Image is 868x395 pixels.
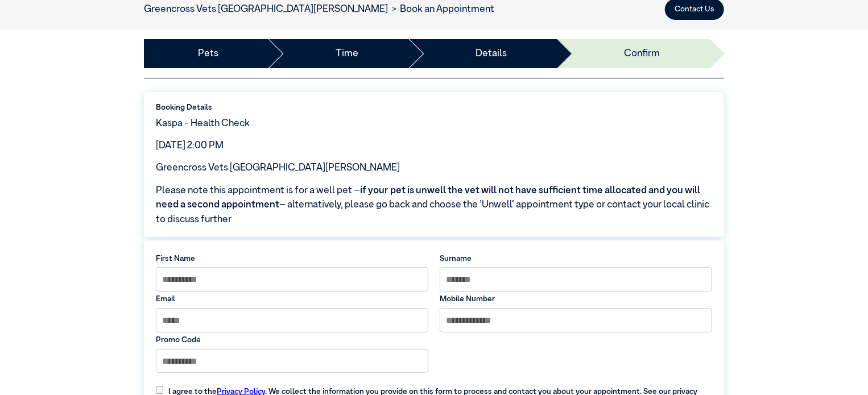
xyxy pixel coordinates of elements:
a: Greencross Vets [GEOGRAPHIC_DATA][PERSON_NAME] [144,5,388,14]
a: Pets [198,47,218,61]
span: [DATE] 2:00 PM [156,141,224,151]
label: First Name [156,253,428,264]
span: Please note this appointment is for a well pet – – alternatively, please go back and choose the ‘... [156,184,712,227]
label: Email [156,293,428,305]
span: Greencross Vets [GEOGRAPHIC_DATA][PERSON_NAME] [156,163,400,173]
span: Kaspa - Health Check [156,119,250,128]
label: Mobile Number [440,293,712,305]
span: if your pet is unwell the vet will not have sufficient time allocated and you will need a second ... [156,186,700,210]
input: I agree to thePrivacy Policy. We collect the information you provide on this form to process and ... [156,386,163,394]
nav: breadcrumb [144,2,495,17]
a: Time [336,47,358,61]
label: Surname [440,253,712,264]
a: Details [476,47,507,61]
li: Book an Appointment [388,2,495,17]
label: Promo Code [156,334,428,346]
label: Booking Details [156,102,712,113]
